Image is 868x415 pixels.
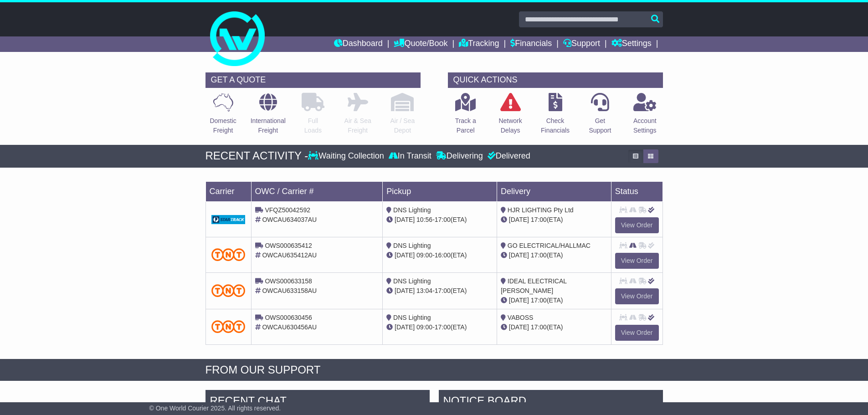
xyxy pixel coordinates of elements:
[615,325,659,341] a: View Order
[508,314,534,321] span: VABOSS
[509,323,529,331] span: [DATE]
[531,216,547,223] span: 17:00
[540,92,570,140] a: CheckFinancials
[455,92,477,140] a: Track aParcel
[205,390,430,415] div: RECENT CHAT
[393,277,431,285] span: DNS Lighting
[393,206,431,214] span: DNS Lighting
[211,284,246,297] img: TNT_Domestic.png
[531,251,547,259] span: 17:00
[308,151,386,161] div: Waiting Collection
[485,151,530,161] div: Delivered
[205,72,421,88] div: GET A QUOTE
[386,323,493,332] div: - (ETA)
[509,216,529,223] span: [DATE]
[302,116,324,135] p: Full Loads
[531,323,547,331] span: 17:00
[262,323,317,331] span: OWCAU630456AU
[344,116,371,135] p: Air & Sea Freight
[501,251,607,260] div: (ETA)
[497,181,611,201] td: Delivery
[265,242,312,249] span: OWS000635412
[250,92,286,140] a: InternationalFreight
[205,181,251,201] td: Carrier
[211,215,246,224] img: GetCarrierServiceDarkLogo
[395,216,415,223] span: [DATE]
[386,251,493,260] div: - (ETA)
[510,36,552,52] a: Financials
[501,296,607,305] div: (ETA)
[615,288,659,304] a: View Order
[211,320,246,333] img: TNT_Domestic.png
[435,323,451,331] span: 17:00
[211,248,246,261] img: TNT_Domestic.png
[395,287,415,294] span: [DATE]
[439,390,663,415] div: NOTICE BOARD
[251,116,286,135] p: International Freight
[393,314,431,321] span: DNS Lighting
[262,216,317,223] span: OWCAU634037AU
[262,287,317,294] span: OWCAU633158AU
[262,251,317,259] span: OWCAU635412AU
[251,181,383,201] td: OWC / Carrier #
[509,297,529,304] span: [DATE]
[611,181,663,201] td: Status
[501,323,607,332] div: (ETA)
[455,116,476,135] p: Track a Parcel
[386,286,493,296] div: - (ETA)
[531,297,547,304] span: 17:00
[416,287,432,294] span: 13:04
[334,36,383,52] a: Dashboard
[265,277,312,285] span: OWS000633158
[508,242,591,249] span: GO ELECTRICAL/HALLMAC
[205,149,308,163] div: RECENT ACTIVITY -
[435,216,451,223] span: 17:00
[588,92,611,140] a: GetSupport
[149,405,281,412] span: © One World Courier 2025. All rights reserved.
[589,116,611,135] p: Get Support
[395,251,415,259] span: [DATE]
[508,206,574,214] span: HJR LIGHTING Pty Ltd
[435,251,451,259] span: 16:00
[386,215,493,225] div: - (ETA)
[393,242,431,249] span: DNS Lighting
[563,36,600,52] a: Support
[210,116,236,135] p: Domestic Freight
[615,253,659,269] a: View Order
[615,217,659,233] a: View Order
[205,364,663,377] div: FROM OUR SUPPORT
[509,251,529,259] span: [DATE]
[435,287,451,294] span: 17:00
[390,116,415,135] p: Air / Sea Depot
[498,92,522,140] a: NetworkDelays
[416,323,432,331] span: 09:00
[383,181,497,201] td: Pickup
[209,92,236,140] a: DomesticFreight
[434,151,485,161] div: Delivering
[395,323,415,331] span: [DATE]
[541,116,570,135] p: Check Financials
[265,314,312,321] span: OWS000630456
[416,251,432,259] span: 09:00
[265,206,310,214] span: VFQZ50042592
[633,116,657,135] p: Account Settings
[611,36,652,52] a: Settings
[459,36,499,52] a: Tracking
[448,72,663,88] div: QUICK ACTIONS
[501,277,567,294] span: IDEAL ELECTRICAL [PERSON_NAME]
[386,151,434,161] div: In Transit
[498,116,522,135] p: Network Delays
[394,36,447,52] a: Quote/Book
[501,215,607,225] div: (ETA)
[416,216,432,223] span: 10:56
[633,92,657,140] a: AccountSettings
